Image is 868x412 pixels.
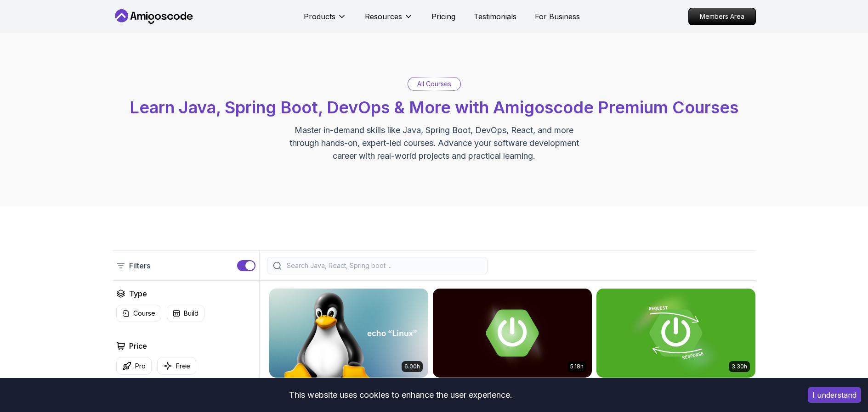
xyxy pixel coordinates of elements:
[304,11,346,29] button: Products
[433,289,592,378] img: Advanced Spring Boot card
[176,362,190,371] p: Free
[732,363,747,370] p: 3.30h
[130,97,738,117] span: Learn Java, Spring Boot, DevOps & More with Amigoscode Premium Courses
[365,11,402,22] p: Resources
[365,11,413,29] button: Resources
[129,340,147,351] h2: Price
[689,8,755,25] p: Members Area
[184,309,199,318] p: Build
[280,124,589,162] p: Master in-demand skills like Java, Spring Boot, DevOps, React, and more through hands-on, expert-...
[7,385,794,405] div: This website uses cookies to enhance the user experience.
[129,288,147,299] h2: Type
[596,289,755,378] img: Building APIs with Spring Boot card
[570,363,584,370] p: 5.18h
[116,305,161,322] button: Course
[404,363,420,370] p: 6.00h
[129,260,150,271] p: Filters
[417,79,451,89] p: All Courses
[116,357,152,375] button: Pro
[304,11,335,22] p: Products
[535,11,580,22] a: For Business
[135,362,146,371] p: Pro
[688,8,756,25] a: Members Area
[431,11,455,22] a: Pricing
[157,357,196,375] button: Free
[167,305,204,322] button: Build
[269,289,428,378] img: Linux Fundamentals card
[133,309,155,318] p: Course
[808,387,861,403] button: Accept cookies
[474,11,516,22] a: Testimonials
[285,261,482,270] input: Search Java, React, Spring boot ...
